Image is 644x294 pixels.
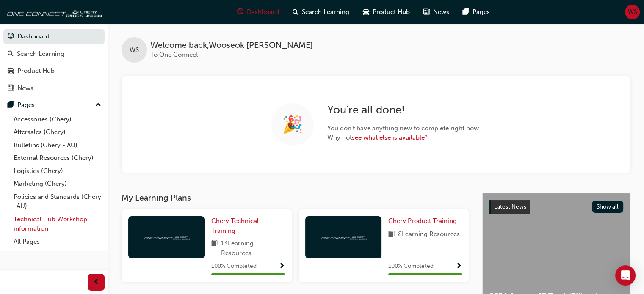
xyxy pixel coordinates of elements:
[10,235,105,248] a: All Pages
[302,7,349,17] span: Search Learning
[625,5,640,19] button: WS
[10,113,105,126] a: Accessories (Chery)
[463,7,469,17] span: pages-icon
[388,261,434,271] span: 100 % Completed
[8,67,14,75] span: car-icon
[211,217,259,234] span: Chery Technical Training
[230,3,286,21] a: guage-iconDashboard
[10,139,105,152] a: Bulletins (Chery - AU)
[286,3,356,21] a: search-iconSearch Learning
[10,177,105,190] a: Marketing (Chery)
[417,3,456,21] a: news-iconNews
[143,233,190,241] img: oneconnect
[433,7,449,17] span: News
[373,7,410,17] span: Product Hub
[3,63,105,79] a: Product Hub
[211,216,285,235] a: Chery Technical Training
[423,7,430,17] span: news-icon
[3,97,105,113] button: Pages
[388,217,457,225] span: Chery Product Training
[293,7,299,17] span: search-icon
[456,3,497,21] a: pages-iconPages
[8,85,14,92] span: news-icon
[398,229,460,240] span: 8 Learning Resources
[327,103,481,117] h2: You ' re all done!
[3,46,105,62] a: Search Learning
[352,134,428,141] a: see what else is available?
[356,3,417,21] a: car-iconProduct Hub
[247,7,279,17] span: Dashboard
[10,190,105,213] a: Policies and Standards (Chery -AU)
[615,265,636,286] div: Open Intercom Messenger
[10,213,105,235] a: Technical Hub Workshop information
[4,3,102,20] img: oneconnect
[3,27,105,97] button: DashboardSearch LearningProduct HubNews
[10,126,105,139] a: Aftersales (Chery)
[130,45,139,55] span: WS
[17,83,33,93] div: News
[628,7,637,17] span: WS
[456,261,462,272] button: Show Progress
[3,80,105,96] a: News
[8,33,14,41] span: guage-icon
[8,50,14,58] span: search-icon
[388,229,395,240] span: book-icon
[489,200,623,214] a: Latest NewsShow all
[279,261,285,272] button: Show Progress
[150,51,198,58] span: To One Connect
[279,263,285,270] span: Show Progress
[237,7,243,17] span: guage-icon
[592,201,624,213] button: Show all
[17,100,35,110] div: Pages
[8,102,14,109] span: pages-icon
[363,7,369,17] span: car-icon
[211,261,257,271] span: 100 % Completed
[327,124,481,133] span: You don ' t have anything new to complete right now.
[122,193,469,203] h3: My Learning Plans
[10,151,105,165] a: External Resources (Chery)
[93,277,100,288] span: prev-icon
[320,233,367,241] img: oneconnect
[17,49,64,59] div: Search Learning
[327,133,481,143] span: Why not
[473,7,490,17] span: Pages
[494,203,526,210] span: Latest News
[150,41,313,50] span: Welcome back , Wooseok [PERSON_NAME]
[282,120,303,129] span: 🎉
[388,216,460,226] a: Chery Product Training
[95,100,101,111] span: up-icon
[17,66,55,76] div: Product Hub
[10,165,105,178] a: Logistics (Chery)
[221,239,285,258] span: 13 Learning Resources
[211,239,218,258] span: book-icon
[3,29,105,44] a: Dashboard
[456,263,462,270] span: Show Progress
